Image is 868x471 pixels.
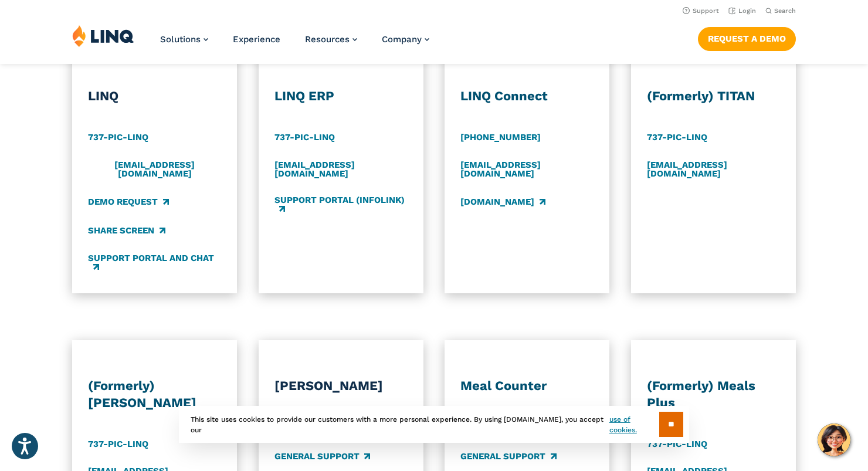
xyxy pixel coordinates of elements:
a: Login [728,7,756,15]
nav: Primary Navigation [160,25,429,63]
h3: Meal Counter [460,378,594,394]
a: Support [683,7,719,15]
span: Search [774,7,796,15]
a: Experience [233,34,280,45]
a: 737-PIC-LINQ [647,131,707,144]
a: use of cookies. [609,414,659,435]
div: This site uses cookies to provide our customers with a more personal experience. By using [DOMAIN... [179,406,689,443]
img: LINQ | K‑12 Software [72,25,134,47]
a: Support Portal and Chat [88,253,221,272]
a: [EMAIL_ADDRESS][DOMAIN_NAME] [88,160,221,179]
nav: Button Navigation [698,25,796,50]
h3: LINQ ERP [274,88,408,104]
h3: LINQ [88,88,221,104]
button: Open Search Bar [765,6,796,15]
span: Company [382,34,422,45]
a: Share Screen [88,224,165,237]
a: 737-PIC-LINQ [274,131,335,144]
h3: (Formerly) [PERSON_NAME] [88,378,221,411]
a: [EMAIL_ADDRESS][DOMAIN_NAME] [460,160,594,179]
span: Resources [305,34,350,45]
a: Company [382,34,429,45]
button: Hello, have a question? Let’s chat. [818,423,850,456]
a: [EMAIL_ADDRESS][DOMAIN_NAME] [647,160,780,179]
h3: (Formerly) Meals Plus [647,378,780,411]
a: 737-PIC-LINQ [88,131,148,144]
a: [PHONE_NUMBER] [460,131,541,144]
a: [EMAIL_ADDRESS][DOMAIN_NAME] [274,160,408,179]
a: Support Portal (Infolink) [274,195,408,215]
a: [DOMAIN_NAME] [460,195,545,208]
span: Solutions [160,34,201,45]
h3: [PERSON_NAME] [274,378,408,394]
h3: (Formerly) TITAN [647,88,780,104]
h3: LINQ Connect [460,88,594,104]
a: Resources [305,34,357,45]
a: Solutions [160,34,208,45]
a: Demo Request [88,195,168,208]
a: Request a Demo [698,27,796,50]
